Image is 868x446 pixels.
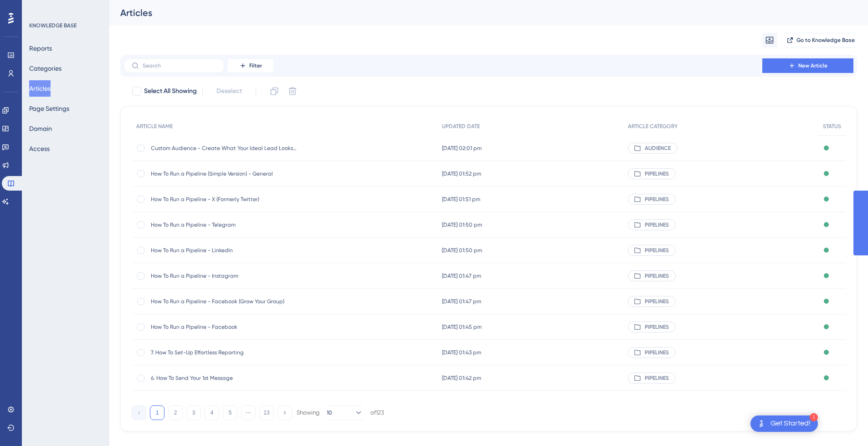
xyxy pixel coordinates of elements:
div: Showing [297,409,319,417]
img: launcher-image-alternative-text [756,418,767,429]
span: Select All Showing [144,86,197,97]
span: Deselect [216,86,242,97]
iframe: UserGuiding AI Assistant Launcher [830,410,857,437]
button: Articles [29,80,51,97]
button: Go to Knowledge Base [784,33,857,47]
span: PIPELINES [645,196,669,203]
div: Articles [120,6,834,19]
span: PIPELINES [645,272,669,280]
button: 13 [259,405,274,420]
span: How To Run a Pipeline (Simple Version) - General [151,170,297,177]
span: PIPELINES [645,170,669,177]
span: UPDATED DATE [442,123,480,130]
span: How To Run a Pipeline - Instagram [151,272,297,280]
span: [DATE] 01:42 pm [442,374,481,382]
span: [DATE] 01:47 pm [442,298,481,305]
span: [DATE] 01:43 pm [442,349,481,356]
button: 1 [150,405,164,420]
input: Search [143,62,216,69]
span: PIPELINES [645,323,669,331]
button: New Article [762,58,853,73]
span: How To Run a Pipeline - Facebook [151,323,297,331]
button: 3 [186,405,201,420]
div: of 123 [370,409,384,417]
span: [DATE] 01:51 pm [442,196,480,203]
span: How To Run a Pipeline - Telegram [151,221,297,228]
span: How To Run a Pipeline - LinkedIn [151,247,297,254]
div: KNOWLEDGE BASE [29,22,77,29]
span: [DATE] 01:45 pm [442,323,482,331]
span: ARTICLE NAME [136,123,173,130]
span: [DATE] 01:52 pm [442,170,481,177]
span: Go to Knowledge Base [796,36,855,44]
span: 10 [327,409,332,416]
span: PIPELINES [645,374,669,382]
span: Filter [249,62,262,69]
button: Domain [29,120,52,137]
span: [DATE] 01:50 pm [442,221,482,228]
button: 10 [327,405,363,420]
button: Deselect [208,83,250,99]
button: 4 [205,405,219,420]
span: 6. How To Send Your 1st Message [151,374,297,382]
button: Page Settings [29,100,69,117]
span: PIPELINES [645,221,669,228]
div: Open Get Started! checklist, remaining modules: 1 [750,415,818,432]
span: PIPELINES [645,298,669,305]
button: ⋯ [241,405,256,420]
span: PIPELINES [645,349,669,356]
span: New Article [798,62,827,69]
span: ARTICLE CATEGORY [628,123,678,130]
span: How To Run a Pipeline - Facebook (Grow Your Group) [151,298,297,305]
span: AUDIENCE [645,145,671,152]
span: 7. How To Set-Up Effortless Reporting [151,349,297,356]
span: How To Run a Pipeline - X (Formerly Twitter) [151,196,297,203]
span: Custom Audience - Create What Your Ideal Lead Looks Like [151,145,297,152]
button: 5 [223,405,237,420]
span: [DATE] 02:01 pm [442,145,482,152]
button: 2 [168,405,183,420]
span: STATUS [823,123,841,130]
button: Filter [228,58,273,73]
button: Reports [29,40,52,57]
div: Get Started! [770,419,811,429]
button: Categories [29,60,62,77]
span: [DATE] 01:50 pm [442,247,482,254]
span: PIPELINES [645,247,669,254]
div: 1 [810,413,818,421]
span: [DATE] 01:47 pm [442,272,481,280]
button: Access [29,140,50,157]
